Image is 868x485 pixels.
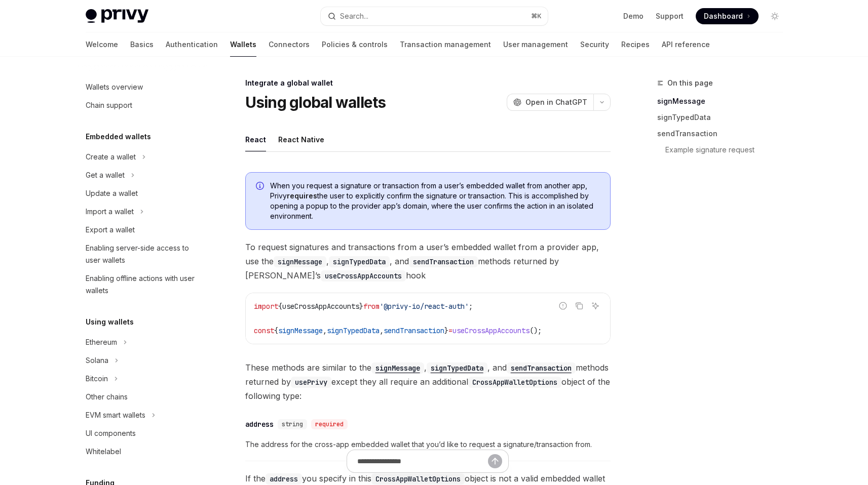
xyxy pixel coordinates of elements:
[327,326,380,335] span: signTypedData
[78,184,207,203] a: Update a wallet
[245,78,611,88] div: Integrate a global wallet
[254,326,274,335] span: const
[86,32,118,57] a: Welcome
[78,269,207,300] a: Enabling offline actions with user wallets
[245,360,611,403] span: These methods are similar to the , , and methods returned by except they all require an additiona...
[86,316,134,328] h5: Using wallets
[78,96,207,114] a: Chain support
[278,326,323,335] span: signMessage
[323,326,327,335] span: ,
[78,78,207,96] a: Wallets overview
[469,302,473,311] span: ;
[86,99,132,111] div: Chain support
[400,32,491,57] a: Transaction management
[321,7,548,25] button: Open search
[86,131,151,143] h5: Embedded wallets
[530,326,542,335] span: ();
[256,182,266,192] svg: Info
[384,326,444,335] span: sendTransaction
[274,256,326,267] code: signMessage
[245,240,611,282] span: To request signatures and transactions from a user’s embedded wallet from a provider app, use the...
[86,409,145,421] div: EVM smart wallets
[704,11,743,21] span: Dashboard
[245,438,611,451] span: The address for the cross-app embedded wallet that you’d like to request a signature/transaction ...
[245,419,274,429] div: address
[329,256,390,267] code: signTypedData
[86,151,136,163] div: Create a wallet
[359,302,363,311] span: }
[468,377,561,388] code: CrossAppWalletOptions
[444,326,448,335] span: }
[78,351,207,370] button: Toggle Solana section
[86,336,117,348] div: Ethereum
[452,326,530,335] span: useCrossAppAccounts
[656,11,684,21] a: Support
[86,81,143,93] div: Wallets overview
[78,203,207,221] button: Toggle Import a wallet section
[580,32,609,57] a: Security
[448,326,452,335] span: =
[657,109,791,126] a: signTypedData
[621,32,650,57] a: Recipes
[78,148,207,166] button: Toggle Create a wallet section
[86,391,128,403] div: Other chains
[531,12,542,20] span: ⌘ K
[287,191,317,200] strong: requires
[86,446,121,458] div: Whitelabel
[86,272,201,297] div: Enabling offline actions with user wallets
[371,362,424,374] code: signMessage
[380,326,384,335] span: ,
[86,427,136,439] div: UI components
[340,10,368,22] div: Search...
[657,126,791,142] a: sendTransaction
[166,32,218,57] a: Authentication
[409,256,478,267] code: sendTransaction
[86,206,134,218] div: Import a wallet
[86,9,148,23] img: light logo
[767,8,783,24] button: Toggle dark mode
[623,11,644,21] a: Demo
[503,32,568,57] a: User management
[245,128,266,151] div: React
[86,187,138,199] div: Update a wallet
[427,362,487,373] a: signTypedData
[245,93,386,111] h1: Using global wallets
[291,377,331,388] code: usePrivy
[270,181,600,221] span: When you request a signature or transaction from a user’s embedded wallet from another app, Privy...
[86,354,108,367] div: Solana
[311,419,348,429] div: required
[282,420,303,428] span: string
[321,270,406,281] code: useCrossAppAccounts
[363,302,380,311] span: from
[78,166,207,184] button: Toggle Get a wallet section
[556,299,570,312] button: Report incorrect code
[507,362,576,374] code: sendTransaction
[274,326,278,335] span: {
[86,242,201,266] div: Enabling server-side access to user wallets
[278,128,324,151] div: React Native
[230,32,256,57] a: Wallets
[78,221,207,239] a: Export a wallet
[282,302,359,311] span: useCrossAppAccounts
[78,333,207,351] button: Toggle Ethereum section
[589,299,602,312] button: Ask AI
[371,362,424,373] a: signMessage
[427,362,487,374] code: signTypedData
[696,8,759,24] a: Dashboard
[507,94,593,111] button: Open in ChatGPT
[78,370,207,388] button: Toggle Bitcoin section
[380,302,469,311] span: '@privy-io/react-auth'
[525,97,587,107] span: Open in ChatGPT
[130,32,154,57] a: Basics
[488,454,502,468] button: Send message
[86,373,108,385] div: Bitcoin
[657,93,791,109] a: signMessage
[662,32,710,57] a: API reference
[657,142,791,158] a: Example signature request
[78,442,207,461] a: Whitelabel
[78,424,207,442] a: UI components
[573,299,586,312] button: Copy the contents from the code block
[269,32,310,57] a: Connectors
[78,239,207,269] a: Enabling server-side access to user wallets
[254,302,278,311] span: import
